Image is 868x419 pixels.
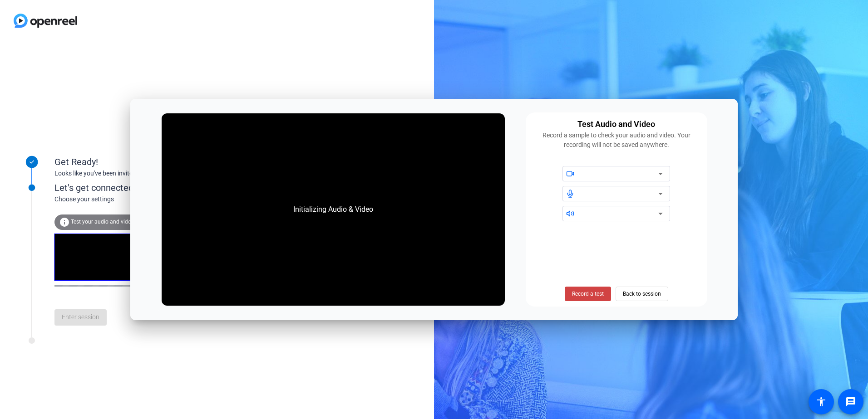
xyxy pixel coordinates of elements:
[71,219,134,225] span: Test your audio and video
[54,195,255,204] div: Choose your settings
[616,287,668,301] button: Back to session
[54,181,255,195] div: Let's get connected.
[845,396,856,407] mat-icon: message
[623,285,661,302] span: Back to session
[816,396,827,407] mat-icon: accessibility
[54,155,236,169] div: Get Ready!
[284,195,382,224] div: Initializing Audio & Video
[59,217,70,228] mat-icon: info
[565,287,611,301] button: Record a test
[577,118,655,131] div: Test Audio and Video
[572,290,604,298] span: Record a test
[54,169,236,178] div: Looks like you've been invited to join
[531,131,702,150] div: Record a sample to check your audio and video. Your recording will not be saved anywhere.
